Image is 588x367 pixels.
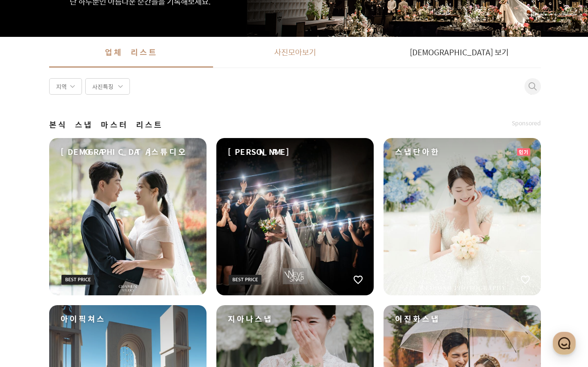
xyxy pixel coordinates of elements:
img: icon-bp-label2.9f32ef38.svg [61,275,94,285]
a: 업체 리스트 [49,37,213,68]
span: 대화 [75,272,85,279]
a: [DEMOGRAPHIC_DATA]스튜디오 [49,138,207,295]
a: 대화 [54,260,106,280]
div: 사진특징 [85,78,130,95]
span: 이진화스냅 [395,313,440,325]
a: 스냅단아한 인기 [384,138,541,295]
span: [DEMOGRAPHIC_DATA]스튜디오 [61,146,187,158]
div: 지역 [49,78,82,95]
span: 설정 [127,272,136,279]
a: [DEMOGRAPHIC_DATA] 보기 [377,37,541,68]
a: [PERSON_NAME] [216,138,374,295]
span: 본식 스냅 마스터 리스트 [49,119,163,131]
a: 사진모아보기 [213,37,377,68]
img: icon-bp-label2.9f32ef38.svg [229,275,261,285]
a: 설정 [106,260,157,280]
span: 지아나스냅 [228,313,273,325]
div: 인기 [517,148,530,156]
span: 아이픽쳐스 [61,313,106,325]
span: 홈 [26,272,31,279]
span: 스냅단아한 [395,146,440,158]
a: 홈 [2,260,54,280]
span: [PERSON_NAME] [228,146,289,158]
span: Sponsored [512,119,541,127]
button: 취소 [524,82,534,99]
